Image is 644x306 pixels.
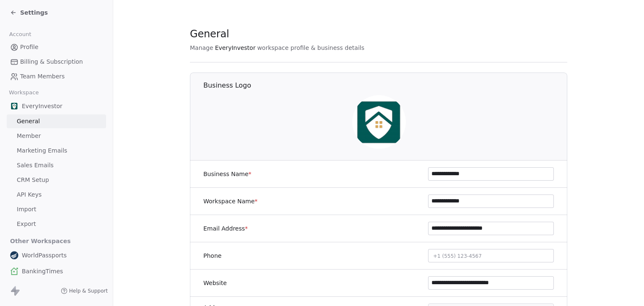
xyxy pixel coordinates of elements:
span: Workspace [5,86,42,99]
button: +1 (555) 123-4567 [428,249,554,262]
span: +1 (555) 123-4567 [433,253,482,259]
span: Team Members [20,72,65,81]
span: Marketing Emails [17,146,67,155]
a: CRM Setup [7,173,106,187]
span: WorldPassports [22,251,67,259]
a: Help & Support [61,288,108,294]
img: EI%20Icon%20New_48%20(White%20Backround).png [10,102,18,110]
span: CRM Setup [17,176,49,184]
a: Settings [10,8,48,17]
label: Website [203,279,227,287]
span: General [17,117,40,126]
a: Import [7,202,106,216]
span: Import [17,205,36,214]
span: EveryInvestor [22,102,62,110]
span: workspace profile & business details [257,44,364,52]
img: favicon.webp [10,251,18,259]
label: Business Name [203,170,252,178]
a: General [7,114,106,128]
a: Billing & Subscription [7,55,106,69]
span: Help & Support [69,288,108,294]
span: Manage [190,44,213,52]
span: Settings [20,8,48,17]
span: Other Workspaces [7,234,74,248]
span: BankingTimes [22,267,63,275]
span: Profile [20,43,39,52]
a: API Keys [7,188,106,202]
a: Export [7,217,106,231]
a: Team Members [7,70,106,83]
label: Workspace Name [203,197,257,205]
label: Phone [203,252,221,260]
span: Member [17,132,41,140]
span: Export [17,220,36,228]
a: Profile [7,40,106,54]
span: API Keys [17,190,42,199]
a: Marketing Emails [7,144,106,158]
h1: Business Logo [203,81,568,90]
span: Sales Emails [17,161,54,170]
a: Sales Emails [7,158,106,172]
span: EveryInvestor [215,44,256,52]
a: Member [7,129,106,143]
label: Email Address [203,224,248,233]
span: Billing & Subscription [20,57,83,66]
img: EI%20Icon%20New_48%20(White%20Backround).png [352,95,406,149]
span: Account [5,28,35,41]
img: icon_256.webp [10,267,18,275]
span: General [190,28,229,40]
